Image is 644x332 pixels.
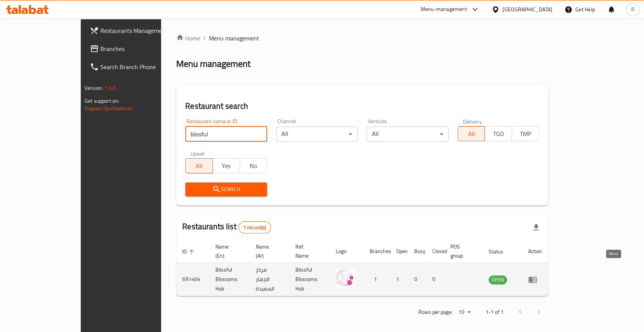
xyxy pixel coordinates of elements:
span: Status [489,247,513,256]
button: All [185,158,213,173]
button: Search [185,182,267,196]
span: All [189,161,210,171]
span: TMP [515,128,536,139]
div: [GEOGRAPHIC_DATA] [503,5,552,14]
td: 1 [390,263,408,296]
td: 0 [408,263,426,296]
span: No [243,161,264,171]
h2: Restaurant search [185,100,539,112]
span: Name (En) [215,242,240,260]
td: 0 [426,263,444,296]
span: Menu management [209,34,259,43]
td: Blissful Blossoms Hub [209,263,249,296]
button: No [240,158,267,173]
th: Action [522,240,548,263]
label: Upsell [191,151,204,156]
span: Branches [100,44,182,53]
span: Version: [85,83,103,93]
p: 1-1 of 1 [486,307,504,317]
p: Rows per page: [418,307,452,317]
span: 1 record(s) [239,224,271,231]
button: Yes [212,158,240,173]
div: All [367,127,448,142]
span: Name (Ar) [256,242,281,260]
a: Restaurants Management [84,22,188,40]
th: Closed [426,240,444,263]
span: Search Branch Phone [100,62,182,71]
span: R [631,5,634,14]
img: Blissful Blossoms Hub [336,269,355,287]
label: Delivery [463,119,482,124]
h2: Restaurants list [182,221,271,233]
a: Search Branch Phone [84,58,188,76]
span: Restaurants Management [100,26,182,35]
th: Branches [364,240,390,263]
table: enhanced table [176,240,548,296]
button: All [458,126,485,141]
span: Search [191,185,261,194]
div: OPEN [489,275,507,284]
th: Open [390,240,408,263]
input: Search for restaurant name or ID.. [185,127,267,142]
span: OPEN [489,275,507,284]
span: Get support on: [85,96,119,106]
li: / [203,34,206,43]
span: Yes [216,161,237,171]
a: Home [176,34,200,43]
span: Ref. Name [295,242,320,260]
a: Support.OpsPlatform [85,103,132,113]
div: Rows per page: [455,307,473,318]
nav: breadcrumb [176,34,548,43]
div: Menu-management [421,5,467,14]
h2: Menu management [176,58,251,70]
div: Export file [527,218,545,236]
span: 1.0.0 [104,83,116,93]
th: Logo [330,240,364,263]
td: 691404 [176,263,209,296]
th: Busy [408,240,426,263]
span: TGO [488,128,509,139]
span: POS group [450,242,473,260]
button: TGO [484,126,512,141]
button: TMP [512,126,539,141]
td: Blissful Blossoms Hub [289,263,329,296]
div: Total records count [238,221,271,233]
a: Branches [84,40,188,58]
span: All [461,128,482,139]
div: All [276,127,358,142]
span: ID [182,247,197,256]
td: مركز الازهار السعيدة [250,263,290,296]
td: 1 [364,263,390,296]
